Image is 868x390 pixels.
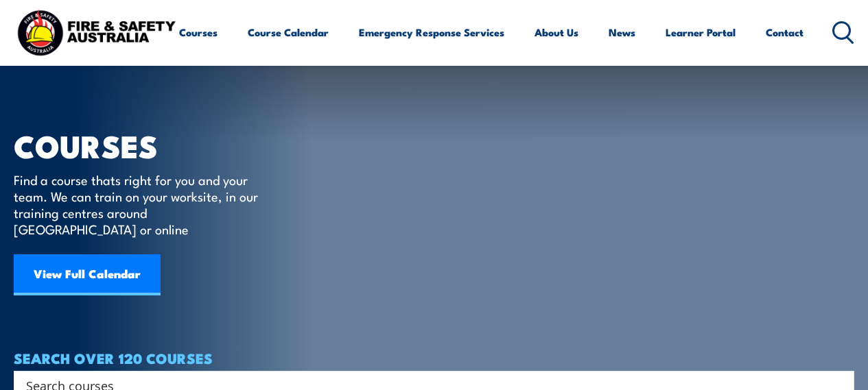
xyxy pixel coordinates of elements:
h1: COURSES [14,132,278,158]
a: Contact [766,16,804,49]
a: Emergency Response Services [359,16,504,49]
a: View Full Calendar [14,254,161,295]
p: Find a course thats right for you and your team. We can train on your worksite, in our training c... [14,171,264,237]
a: Courses [179,16,218,49]
a: Learner Portal [666,16,736,49]
a: News [609,16,635,49]
a: Course Calendar [248,16,329,49]
a: About Us [535,16,578,49]
h4: SEARCH OVER 120 COURSES [14,350,854,365]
